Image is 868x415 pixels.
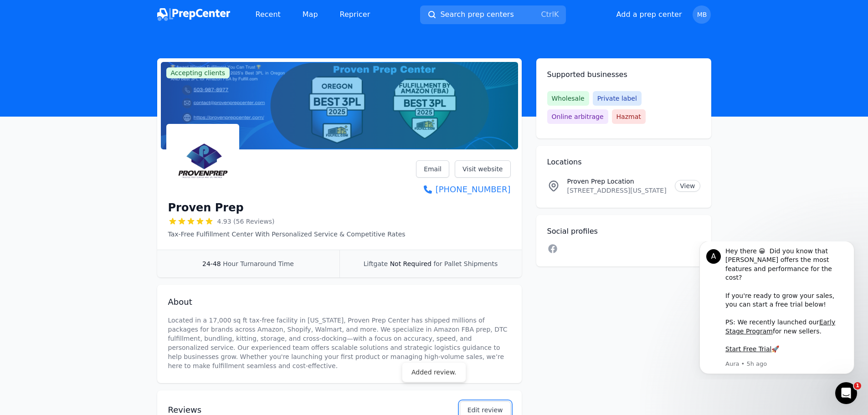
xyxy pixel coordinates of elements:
[547,69,700,80] h2: Supported businesses
[854,382,861,389] span: 1
[416,183,510,196] a: [PHONE_NUMBER]
[333,5,378,24] a: Repricer
[420,5,566,24] button: Search prep centersCtrlK
[411,368,457,376] div: Added review.
[168,200,244,215] h1: Proven Prep
[168,316,511,370] p: Located in a 17,000 sq ft tax-free facility in [US_STATE], Proven Prep Center has shipped million...
[686,241,868,379] iframe: Intercom notifications message
[202,260,221,267] span: 24-48
[835,382,857,404] iframe: Intercom live chat
[567,186,668,195] p: [STREET_ADDRESS][US_STATE]
[295,5,325,24] a: Map
[693,5,711,24] button: MB
[455,160,511,178] a: Visit website
[223,260,294,267] span: Hour Turnaround Time
[40,104,86,111] a: Start Free Trial
[547,157,700,168] h2: Locations
[697,11,707,18] span: MB
[248,5,288,24] a: Recent
[541,10,554,19] kbd: Ctrl
[433,260,498,267] span: for Pallet Shipments
[40,118,162,127] p: Message from Aura, sent 5h ago
[157,8,230,21] img: PrepCenter
[547,226,700,237] h2: Social profiles
[166,67,230,78] span: Accepting clients
[593,91,642,106] span: Private label
[40,5,162,113] div: Hey there 😀 Did you know that [PERSON_NAME] offers the most features and performance for the cost...
[21,8,35,22] div: Profile image for Aura
[675,180,700,192] a: View
[612,109,646,124] span: Hazmat
[364,260,388,267] span: Liftgate
[40,5,162,117] div: Message content
[168,126,237,195] img: Proven Prep
[567,177,668,186] p: Proven Prep Location
[547,109,608,124] span: Online arbitrage
[440,9,514,20] span: Search prep centers
[168,230,406,239] p: Tax-Free Fulfillment Center With Personalized Service & Competitive Rates
[547,91,589,106] span: Wholesale
[554,10,559,19] kbd: K
[86,104,93,111] b: 🚀
[217,217,275,226] span: 4.93 (56 Reviews)
[390,260,431,267] span: Not Required
[168,296,511,308] h2: About
[416,160,449,178] a: Email
[616,9,682,20] button: Add a prep center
